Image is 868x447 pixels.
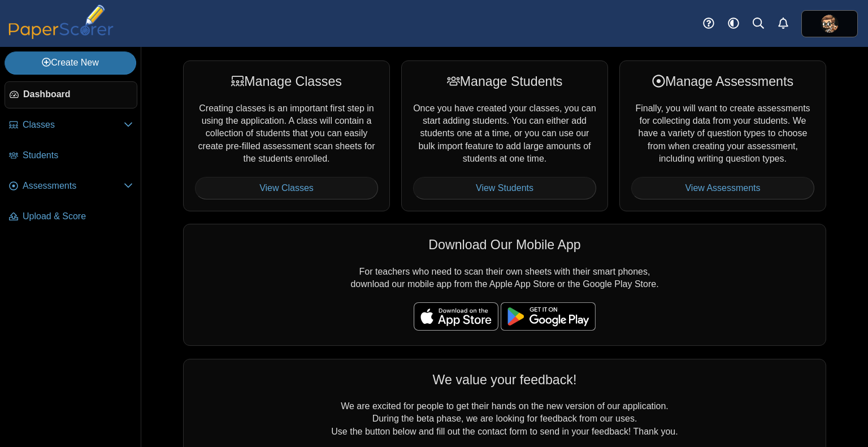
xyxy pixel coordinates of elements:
img: ps.CA9DutIbuwpXCXUj [821,15,839,33]
span: Assessments [23,180,124,192]
a: View Assessments [631,177,814,199]
div: For teachers who need to scan their own sheets with their smart phones, download our mobile app f... [183,224,826,346]
span: Upload & Score [23,210,133,223]
div: Finally, you will want to create assessments for collecting data from your students. We have a va... [619,60,826,211]
div: Creating classes is an important first step in using the application. A class will contain a coll... [183,60,390,211]
div: Manage Assessments [631,72,814,90]
div: We value your feedback! [195,371,814,389]
a: Students [5,142,137,170]
span: Students [23,149,133,162]
img: apple-store-badge.svg [414,302,498,331]
span: Classes [23,119,124,131]
span: Logan Janes - MRH Faculty [821,15,839,33]
a: View Classes [195,177,378,199]
a: PaperScorer [5,31,118,41]
a: Upload & Score [5,203,137,231]
span: Dashboard [23,88,132,101]
a: Alerts [771,11,796,36]
div: Manage Students [413,72,596,90]
a: Assessments [5,173,137,200]
a: Create New [5,51,136,74]
div: Download Our Mobile App [195,236,814,254]
div: Once you have created your classes, you can start adding students. You can either add students on... [401,60,608,211]
div: Manage Classes [195,72,378,90]
img: google-play-badge.png [501,302,596,331]
img: PaperScorer [5,5,118,39]
a: View Students [413,177,596,199]
a: Classes [5,112,137,139]
a: Dashboard [5,81,137,109]
a: ps.CA9DutIbuwpXCXUj [801,10,858,37]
